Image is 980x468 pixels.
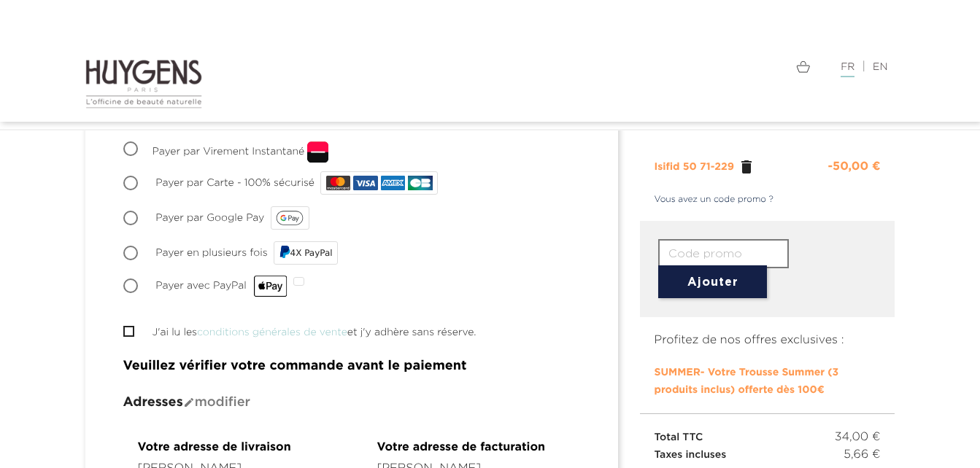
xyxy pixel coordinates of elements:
[183,396,250,409] span: Modifier
[326,176,350,190] img: MASTERCARD
[353,176,377,190] img: VISA
[123,359,580,374] h4: Veuillez vérifier votre commande avant le paiement
[655,162,735,172] span: Isifid 50 71-229
[658,239,789,268] input: Code promo
[197,327,347,338] a: conditions générales de vente
[828,158,881,176] div: -50,00 €
[123,396,580,410] h4: Adresses
[408,176,432,190] img: CB_NATIONALE
[155,248,267,258] span: Payer en plusieurs fois
[655,450,727,460] span: Taxes incluses
[640,317,895,349] p: Profitez de nos offres exclusives :
[640,193,774,206] a: Vous avez un code promo ?
[155,281,288,291] span: Payer avec PayPal
[276,211,304,225] img: google_pay
[501,58,895,76] div: |
[153,147,305,157] span: Payer par Virement Instantané
[155,178,315,188] span: Payer par Carte - 100% sécurisé
[655,367,839,395] span: - Votre Trousse Summer (3 produits inclus) offerte dès 100€
[290,248,333,258] span: 4X PayPal
[307,141,328,163] img: 29x29_square_gif.gif
[655,432,703,442] span: Total TTC
[655,367,701,378] span: SUMMER
[138,442,326,455] h4: Votre adresse de livraison
[844,446,880,464] span: 5,66 €
[377,442,566,455] h4: Votre adresse de facturation
[835,429,881,446] span: 34,00 €
[155,213,264,223] span: Payer par Google Pay
[738,158,755,176] a: 
[183,397,195,408] i: mode_edit
[85,58,203,109] img: Huygens logo
[381,176,405,190] img: AMEX
[153,325,477,340] label: J'ai lu les et j'y adhère sans réserve.
[658,265,767,298] button: Ajouter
